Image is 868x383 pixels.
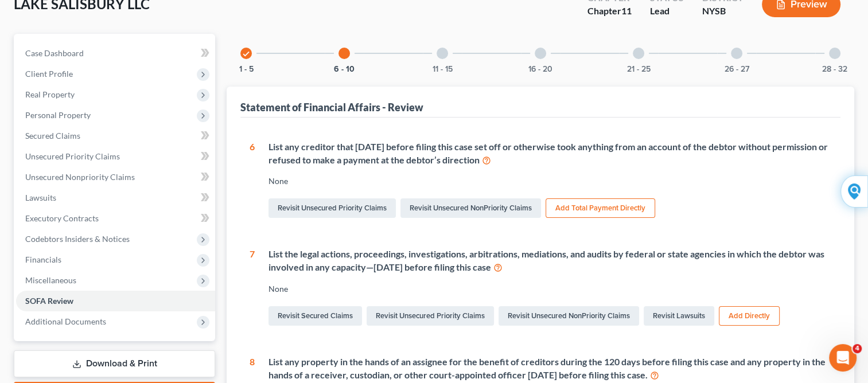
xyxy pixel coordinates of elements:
[702,5,744,18] div: NYSB
[268,283,831,295] div: None
[367,306,494,326] a: Revisit Unsecured Priority Claims
[25,193,56,202] span: Lawsuits
[268,306,362,326] a: Revisit Secured Claims
[627,65,651,73] button: 21 - 25
[16,208,215,229] a: Executory Contracts
[25,172,135,182] span: Unsecured Nonpriority Claims
[16,187,215,208] a: Lawsuits
[268,355,831,382] div: List any property in the hands of an assignee for the benefit of creditors during the 120 days be...
[25,255,61,264] span: Financials
[16,167,215,187] a: Unsecured Nonpriority Claims
[268,198,396,218] a: Revisit Unsecured Priority Claims
[16,146,215,167] a: Unsecured Priority Claims
[250,248,255,328] div: 7
[268,175,831,187] div: None
[25,296,73,306] span: SOFA Review
[268,140,831,167] div: List any creditor that [DATE] before filing this case set off or otherwise took anything from an ...
[25,131,80,140] span: Secured Claims
[14,350,215,377] a: Download & Print
[499,306,639,326] a: Revisit Unsecured NonPriority Claims
[725,65,749,73] button: 26 - 27
[25,213,99,223] span: Executory Contracts
[16,43,215,64] a: Case Dashboard
[400,198,541,218] a: Revisit Unsecured NonPriority Claims
[822,65,847,73] button: 28 - 32
[25,275,76,285] span: Miscellaneous
[25,151,120,161] span: Unsecured Priority Claims
[528,65,552,73] button: 16 - 20
[25,69,73,79] span: Client Profile
[25,110,91,120] span: Personal Property
[240,100,423,114] div: Statement of Financial Affairs - Review
[25,316,106,326] span: Additional Documents
[650,5,684,18] div: Lead
[829,344,857,372] iframe: Intercom live chat
[644,306,714,326] a: Revisit Lawsuits
[621,5,632,16] span: 11
[25,89,75,99] span: Real Property
[268,248,831,274] div: List the legal actions, proceedings, investigations, arbitrations, mediations, and audits by fede...
[546,198,655,218] button: Add Total Payment Directly
[853,344,862,353] span: 4
[16,291,215,311] a: SOFA Review
[242,50,250,58] i: check
[25,48,84,58] span: Case Dashboard
[25,234,130,244] span: Codebtors Insiders & Notices
[250,140,255,221] div: 6
[587,5,632,18] div: Chapter
[16,126,215,146] a: Secured Claims
[334,65,355,73] button: 6 - 10
[433,65,453,73] button: 11 - 15
[239,65,254,73] button: 1 - 5
[719,306,780,326] button: Add Directly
